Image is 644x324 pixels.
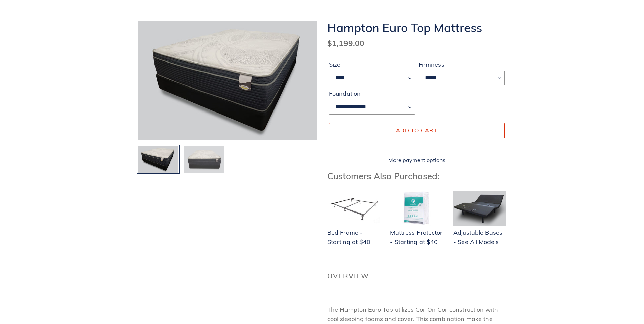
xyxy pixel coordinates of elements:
[327,220,380,246] a: Bed Frame - Starting at $40
[453,220,506,246] a: Adjustable Bases - See All Models
[329,156,505,164] a: More payment options
[396,127,437,134] span: Add to cart
[327,272,506,280] h2: Overview
[184,145,225,174] img: Load image into Gallery viewer, Hampton Euro Top Mattress
[390,220,443,246] a: Mattress Protector - Starting at $40
[453,191,506,226] img: Adjustable Base
[390,191,443,226] img: Mattress Protector
[327,191,380,226] img: Bed Frame
[137,145,179,174] img: Load image into Gallery viewer, Hampton Euro Top Mattress
[327,21,506,35] h1: Hampton Euro Top Mattress
[329,60,415,69] label: Size
[327,171,506,181] h3: Customers Also Purchased:
[419,60,505,69] label: Firmness
[329,89,415,98] label: Foundation
[329,123,505,138] button: Add to cart
[327,38,364,48] span: $1,199.00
